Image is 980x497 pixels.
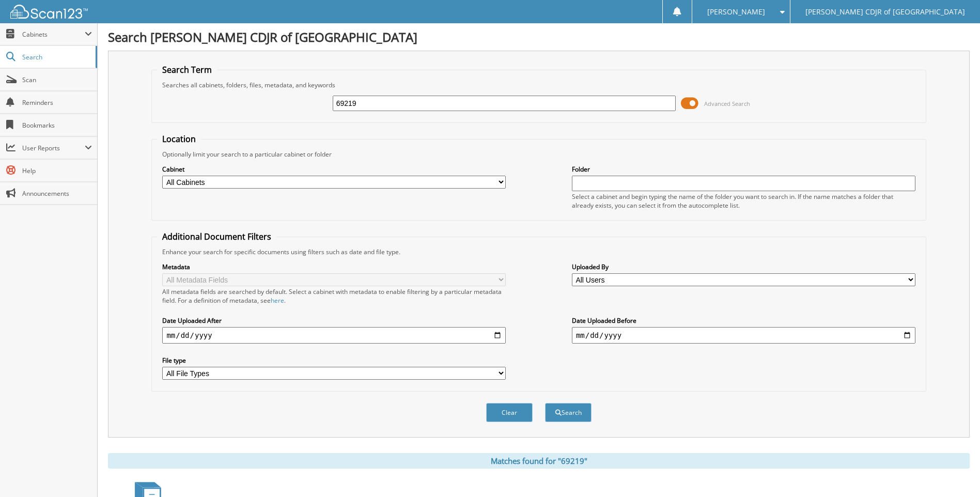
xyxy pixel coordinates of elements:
[108,453,970,469] div: Matches found for "69219"
[572,165,915,174] label: Folder
[22,30,85,39] span: Cabinets
[10,5,88,19] img: scan123-logo-white.svg
[162,327,506,344] input: start
[157,247,920,256] div: Enhance your search for specific documents using filters such as date and file type.
[162,356,506,365] label: File type
[162,287,506,305] div: All metadata fields are searched by default. Select a cabinet with metadata to enable filtering b...
[545,403,592,422] button: Search
[157,150,920,159] div: Optionally limit your search to a particular cabinet or folder
[707,9,765,15] span: [PERSON_NAME]
[572,192,915,210] div: Select a cabinet and begin typing the name of the folder you want to search in. If the name match...
[572,262,915,271] label: Uploaded By
[572,316,915,325] label: Date Uploaded Before
[22,166,92,175] span: Help
[22,75,92,84] span: Scan
[271,296,284,305] a: here
[22,53,90,61] span: Search
[22,144,85,152] span: User Reports
[22,121,92,130] span: Bookmarks
[162,316,506,325] label: Date Uploaded After
[162,262,506,271] label: Metadata
[22,98,92,107] span: Reminders
[486,403,533,422] button: Clear
[157,231,276,242] legend: Additional Document Filters
[805,9,965,15] span: [PERSON_NAME] CDJR of [GEOGRAPHIC_DATA]
[162,165,506,174] label: Cabinet
[704,100,750,107] span: Advanced Search
[22,189,92,198] span: Announcements
[572,327,915,344] input: end
[157,64,217,75] legend: Search Term
[157,81,920,89] div: Searches all cabinets, folders, files, metadata, and keywords
[108,28,970,45] h1: Search [PERSON_NAME] CDJR of [GEOGRAPHIC_DATA]
[157,133,201,145] legend: Location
